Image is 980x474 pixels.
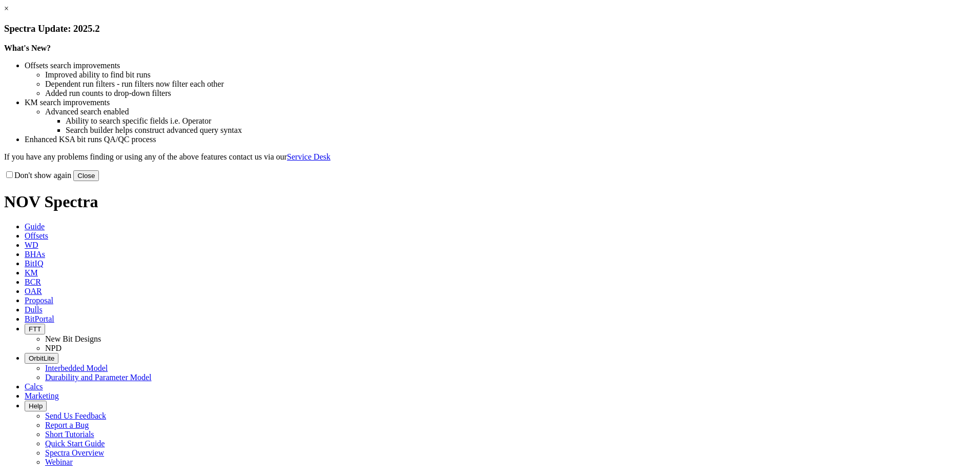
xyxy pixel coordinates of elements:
span: OrbitLite [29,354,54,362]
span: Dulls [25,305,43,314]
a: Short Tutorials [45,430,94,439]
a: Report a Bug [45,421,89,429]
a: Interbedded Model [45,364,108,372]
span: Proposal [25,296,53,305]
a: × [4,4,9,13]
span: BHAs [25,250,45,259]
li: Offsets search improvements [25,61,976,70]
li: KM search improvements [25,98,976,107]
a: Webinar [45,458,73,466]
li: Advanced search enabled [45,107,976,116]
a: NPD [45,344,62,352]
input: Don't show again [6,171,13,178]
li: Dependent run filters - run filters now filter each other [45,80,976,89]
li: Enhanced KSA bit runs QA/QC process [25,135,976,144]
p: If you have any problems finding or using any of the above features contact us via our [4,152,976,162]
span: WD [25,241,38,249]
a: Spectra Overview [45,448,104,457]
h3: Spectra Update: 2025.2 [4,23,976,34]
a: New Bit Designs [45,334,101,343]
a: Send Us Feedback [45,411,106,420]
a: Durability and Parameter Model [45,373,152,382]
h1: NOV Spectra [4,192,976,211]
span: BitIQ [25,259,43,268]
li: Ability to search specific fields i.e. Operator [66,116,976,126]
span: Guide [25,222,45,231]
strong: What's New? [4,44,51,52]
span: Help [29,402,43,410]
li: Improved ability to find bit runs [45,70,976,80]
span: BitPortal [25,314,54,323]
span: FTT [29,325,41,333]
span: Offsets [25,231,48,240]
a: Service Desk [287,152,331,161]
span: KM [25,268,38,277]
li: Added run counts to drop-down filters [45,89,976,98]
label: Don't show again [4,171,71,180]
span: Calcs [25,382,43,391]
span: BCR [25,278,41,286]
a: Quick Start Guide [45,439,105,448]
span: Marketing [25,391,59,400]
span: OAR [25,287,42,295]
button: Close [73,170,99,181]
li: Search builder helps construct advanced query syntax [66,126,976,135]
